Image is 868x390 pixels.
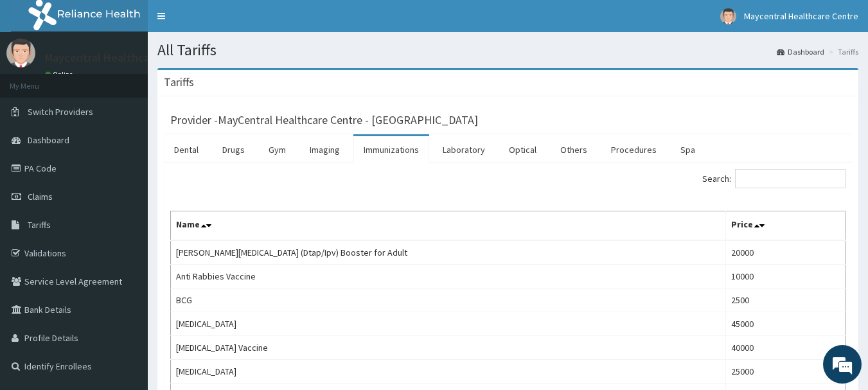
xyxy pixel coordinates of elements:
h3: Provider - MayCentral Healthcare Centre - [GEOGRAPHIC_DATA] [170,114,478,126]
td: [PERSON_NAME][MEDICAL_DATA] (Dtap/Ipv) Booster for Adult [171,240,726,265]
th: Name [171,211,726,241]
a: Spa [670,136,705,163]
a: Dental [164,136,209,163]
p: Maycentral Healthcare Centre [45,52,197,64]
a: Dashboard [777,46,824,57]
a: Laboratory [432,136,495,163]
td: 20000 [726,240,846,265]
img: User Image [6,39,35,67]
a: Immunizations [353,136,429,163]
td: Anti Rabbies Vaccine [171,265,726,288]
th: Price [726,211,846,241]
a: Drugs [212,136,255,163]
input: Search: [735,169,846,188]
td: BCG [171,288,726,312]
a: Optical [499,136,547,163]
td: [MEDICAL_DATA] [171,312,726,336]
span: Tariffs [28,219,51,231]
a: Procedures [601,136,667,163]
img: User Image [720,8,736,24]
span: Dashboard [28,134,69,146]
td: [MEDICAL_DATA] [171,360,726,384]
td: 25000 [726,360,846,384]
span: Claims [28,191,53,202]
td: 45000 [726,312,846,336]
a: Others [550,136,598,163]
td: [MEDICAL_DATA] Vaccine [171,336,726,360]
td: 2500 [726,288,846,312]
span: Maycentral Healthcare Centre [744,10,858,22]
a: Imaging [299,136,350,163]
span: Switch Providers [28,106,93,118]
h3: Tariffs [164,76,194,88]
a: Gym [258,136,296,163]
a: Online [45,70,76,79]
td: 10000 [726,265,846,288]
label: Search: [702,169,846,188]
h1: All Tariffs [157,42,858,58]
li: Tariffs [826,46,858,57]
td: 40000 [726,336,846,360]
